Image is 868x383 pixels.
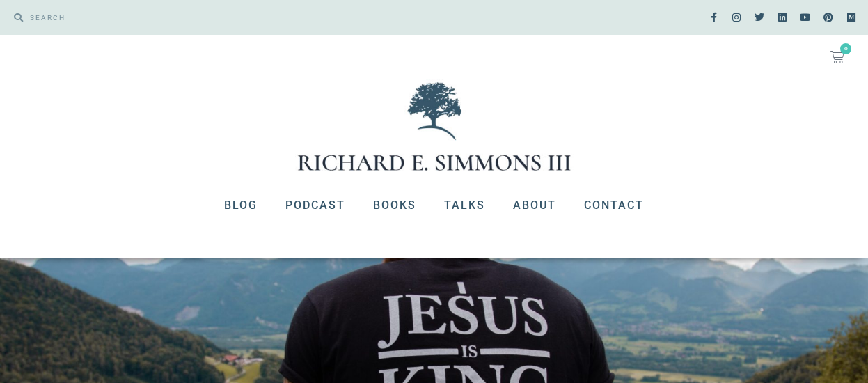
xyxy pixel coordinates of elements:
[840,43,851,54] span: 0
[359,187,430,224] a: Books
[570,187,658,224] a: Contact
[499,187,570,224] a: About
[23,7,427,28] input: SEARCH
[814,42,861,72] a: 0
[210,187,271,224] a: Blog
[271,187,359,224] a: Podcast
[430,187,499,224] a: Talks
